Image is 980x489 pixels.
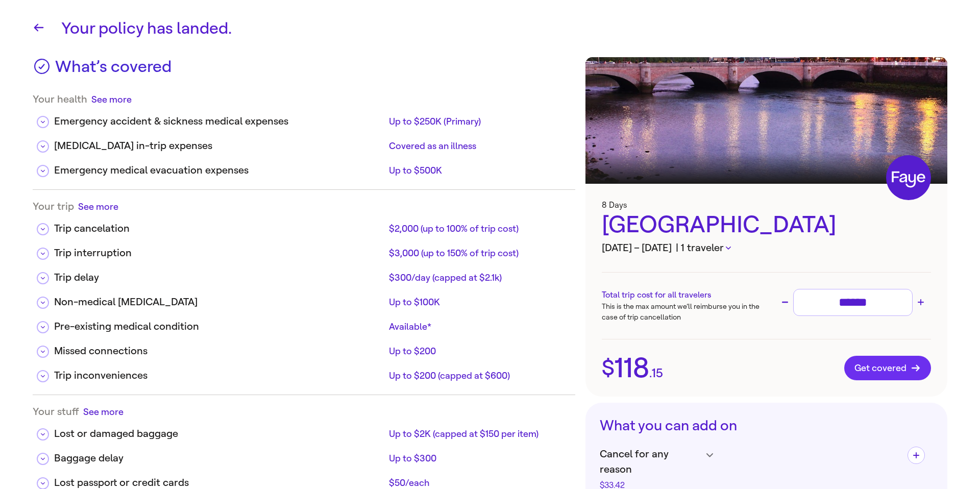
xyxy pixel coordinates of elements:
div: Missed connectionsUp to $200 [33,335,575,360]
div: Pre-existing medical condition [54,319,385,334]
div: Emergency medical evacuation expenses [54,163,385,178]
div: Up to $2K (capped at $150 per item) [389,428,567,440]
span: Get covered [854,363,921,373]
div: Up to $300 [389,452,567,464]
button: Get covered [844,356,931,380]
div: Non-medical [MEDICAL_DATA] [54,295,385,310]
div: Baggage delayUp to $300 [33,443,575,467]
div: Emergency medical evacuation expensesUp to $500K [33,155,575,179]
div: Up to $250K (Primary) [389,115,567,128]
h3: Total trip cost for all travelers [602,289,766,301]
h3: [DATE] – [DATE] [602,240,931,256]
div: Trip interruption [54,246,385,261]
div: [MEDICAL_DATA] in-trip expensesCovered as an illness [33,130,575,155]
button: Increase trip cost [915,296,927,308]
div: Your trip [33,200,575,213]
div: Baggage delay [54,451,385,466]
div: Up to $200 (capped at $600) [389,370,567,382]
div: [GEOGRAPHIC_DATA] [602,210,931,240]
input: Trip cost [798,294,908,311]
h3: What you can add on [600,417,933,434]
div: $2,000 (up to 100% of trip cost) [389,223,567,235]
div: $50/each [389,477,567,489]
div: Up to $100K [389,296,567,308]
div: Emergency accident & sickness medical expenses [54,114,385,129]
h1: Your policy has landed. [61,16,947,41]
button: See more [83,405,124,418]
div: [MEDICAL_DATA] in-trip expenses [54,138,385,154]
button: See more [91,93,132,106]
div: Available* [389,321,567,333]
div: Missed connections [54,344,385,359]
div: Trip delay [54,270,385,285]
div: Up to $500K [389,164,567,177]
div: Lost or damaged baggage [54,426,385,442]
span: Cancel for any reason [600,447,701,477]
div: Trip delay$300/day (capped at $2.1k) [33,262,575,286]
div: Trip interruption$3,000 (up to 150% of trip cost) [33,237,575,262]
div: Trip cancelation$2,000 (up to 100% of trip cost) [33,213,575,237]
span: . [649,367,652,379]
div: Non-medical [MEDICAL_DATA]Up to $100K [33,286,575,311]
div: Pre-existing medical conditionAvailable* [33,311,575,335]
div: Trip cancelation [54,221,385,236]
div: Lost or damaged baggageUp to $2K (capped at $150 per item) [33,418,575,443]
div: Your stuff [33,405,575,418]
button: | 1 traveler [676,240,731,256]
h3: What’s covered [55,57,171,83]
span: $ [602,357,615,379]
div: $3,000 (up to 150% of trip cost) [389,247,567,259]
div: Emergency accident & sickness medical expensesUp to $250K (Primary) [33,106,575,130]
span: 15 [652,367,663,379]
div: Up to $200 [389,345,567,357]
div: Your health [33,93,575,106]
h3: 8 Days [602,200,931,210]
div: Trip inconveniences [54,368,385,383]
div: Trip inconveniencesUp to $200 (capped at $600) [33,360,575,384]
button: See more [78,200,118,213]
div: Covered as an illness [389,140,567,152]
span: 118 [615,354,649,382]
div: $300/day (capped at $2.1k) [389,272,567,284]
p: This is the max amount we’ll reimburse you in the case of trip cancellation [602,301,766,323]
button: Decrease trip cost [779,296,791,308]
button: Add [908,447,925,464]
